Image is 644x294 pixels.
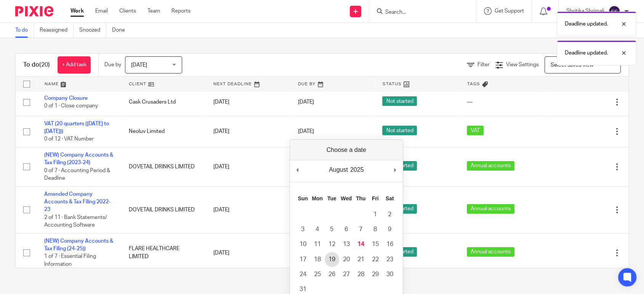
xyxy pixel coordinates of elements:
button: 2 [383,207,397,222]
abbr: Friday [372,195,379,201]
abbr: Monday [312,195,322,201]
a: Email [95,7,108,15]
a: Team [147,7,160,15]
span: (20) [39,62,50,68]
abbr: Saturday [386,195,394,201]
button: 18 [310,252,325,267]
img: svg%3E [608,5,620,18]
td: [DATE] [206,233,290,272]
span: 0 of 7 · Accounting Period & Deadline [44,168,110,181]
div: August [328,164,349,176]
div: 2025 [349,164,365,176]
a: Snoozed [79,23,106,38]
button: 25 [310,267,325,282]
abbr: Thursday [356,195,365,201]
button: 26 [325,267,339,282]
a: Amended Company Accounts & Tax Filing 2022-23 [44,192,111,213]
button: Previous Month [294,164,301,176]
abbr: Wednesday [341,195,352,201]
button: 12 [325,237,339,252]
button: 13 [339,237,354,252]
button: 15 [368,237,383,252]
img: Pixie [15,6,53,16]
button: 1 [368,207,383,222]
button: 7 [354,222,368,237]
td: DOVETAIL DRINKS LIMITED [121,147,206,186]
p: Deadline updated. [565,49,608,57]
span: Annual accounts [467,204,514,214]
a: Reassigned [40,23,74,38]
button: 11 [310,237,325,252]
button: 16 [383,237,397,252]
button: 3 [296,222,310,237]
td: [DATE] [206,116,290,147]
a: Clients [119,7,136,15]
a: VAT (20 quarters ([DATE] to [DATE])) [44,121,109,134]
td: Neoluv Limited [121,116,206,147]
button: 19 [325,252,339,267]
a: Work [70,7,84,15]
span: [DATE] [298,129,314,134]
button: 6 [339,222,354,237]
a: To do [15,23,34,38]
button: 22 [368,252,383,267]
a: + Add task [58,56,91,73]
button: 30 [383,267,397,282]
a: (NEW) Company Accounts & Tax Filing (24-25)) [44,238,113,251]
td: FLARE HEALTHCARE LIMITED [121,233,206,272]
span: 0 of 1 · Close company [44,104,98,109]
span: [DATE] [298,99,314,105]
abbr: Sunday [298,195,308,201]
button: 28 [354,267,368,282]
button: 21 [354,252,368,267]
button: Next Month [391,164,399,176]
span: Select saved view [551,62,593,68]
button: 5 [325,222,339,237]
span: 0 of 12 · VAT Number [44,137,94,142]
abbr: Tuesday [327,195,336,201]
button: 23 [383,252,397,267]
span: VAT [467,126,484,135]
button: 9 [383,222,397,237]
div: --- [467,98,536,106]
td: [DATE] [206,147,290,186]
span: Not started [382,126,417,135]
h1: To do [23,61,50,69]
button: 24 [296,267,310,282]
a: (NEW) Company Accounts & Tax Filing (2023-24) [44,152,113,165]
button: 10 [296,237,310,252]
td: DOVETAIL DRINKS LIMITED [121,186,206,233]
td: [DATE] [206,89,290,116]
a: Reports [171,7,191,15]
p: Due by [104,61,121,69]
button: 20 [339,252,354,267]
span: 2 of 11 · Bank Statements/ Accounting Software [44,215,107,228]
button: 8 [368,222,383,237]
a: Company Closure [44,96,88,101]
button: 29 [368,267,383,282]
span: 1 of 7 · Essential Filing Information [44,254,96,267]
td: [DATE] [206,186,290,233]
button: 27 [339,267,354,282]
span: Annual accounts [467,161,514,171]
a: Done [112,23,131,38]
p: Deadline updated. [565,20,608,28]
span: Not started [382,96,417,106]
button: 4 [310,222,325,237]
button: 17 [296,252,310,267]
span: [DATE] [131,62,147,68]
span: Tags [467,82,480,86]
td: Cask Crusaders Ltd [121,89,206,116]
span: Annual accounts [467,247,514,257]
button: 14 [354,237,368,252]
